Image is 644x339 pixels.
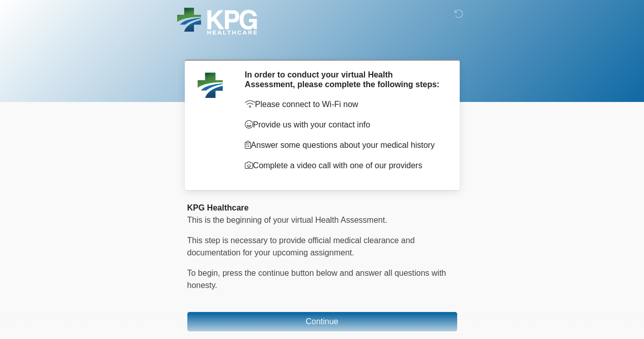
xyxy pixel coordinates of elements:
[177,8,257,35] img: KPG Healthcare Logo
[245,70,442,89] h2: In order to conduct your virtual Health Assessment, please complete the following steps:
[180,37,465,56] h1: ‎ ‎ ‎
[245,139,442,151] p: Answer some questions about your medical history
[187,236,415,257] span: This step is necessary to provide official medical clearance and documentation for your upcoming ...
[187,269,446,290] span: To begin, ﻿﻿﻿﻿﻿﻿﻿﻿﻿﻿﻿﻿﻿﻿﻿﻿﻿press the continue button below and answer all questions with honesty.
[187,312,457,331] button: Continue
[245,98,442,111] p: Please connect to Wi-Fi now
[245,119,442,131] p: Provide us with your contact info
[245,160,442,172] p: Complete a video call with one of our providers
[187,202,457,214] div: KPG Healthcare
[187,216,387,224] span: This is the beginning of your virtual Health Assessment.
[195,70,226,100] img: Agent Avatar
